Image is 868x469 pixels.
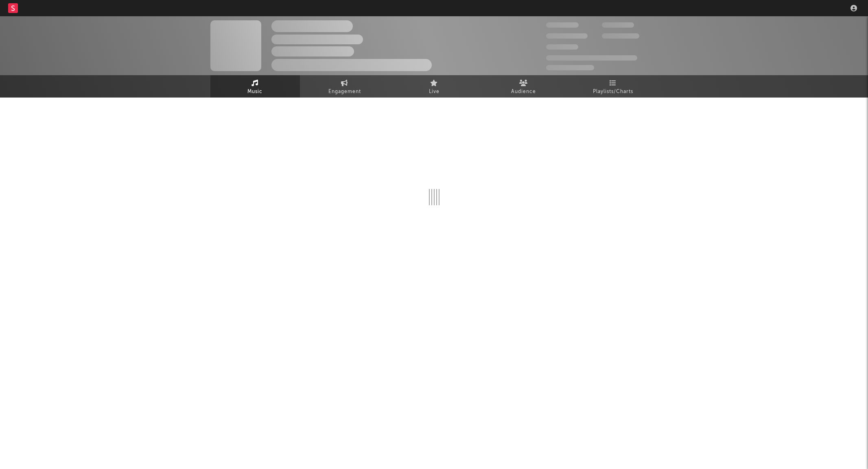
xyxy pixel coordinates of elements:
[210,75,300,98] a: Music
[328,87,361,97] span: Engagement
[479,75,568,98] a: Audience
[389,75,479,98] a: Live
[429,87,439,97] span: Live
[511,87,536,97] span: Audience
[602,22,634,28] span: 100,000
[568,75,658,98] a: Playlists/Charts
[300,75,389,98] a: Engagement
[546,65,594,70] span: Jump Score: 85.0
[247,87,262,97] span: Music
[546,44,578,50] span: 100,000
[593,87,633,97] span: Playlists/Charts
[546,22,579,28] span: 300,000
[546,55,637,61] span: 50,000,000 Monthly Listeners
[546,33,588,39] span: 50,000,000
[602,33,639,39] span: 1,000,000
